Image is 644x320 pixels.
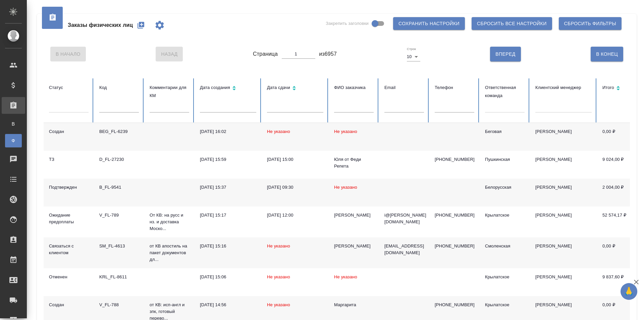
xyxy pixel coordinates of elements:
span: Закрепить заголовки [326,20,369,27]
div: Телефон [435,84,474,92]
span: В Конец [596,50,618,58]
div: Статус [49,84,89,92]
div: [DATE] 16:02 [200,128,256,135]
span: Ф [8,137,18,144]
div: D_FL-27230 [99,156,139,163]
button: Сохранить настройки [393,17,465,30]
button: Создать [133,17,149,33]
p: i@[PERSON_NAME][DOMAIN_NAME] [384,212,424,225]
div: Крылатское [485,302,525,308]
button: Вперед [490,47,521,61]
div: Смоленская [485,243,525,249]
div: V_FL-788 [99,302,139,308]
span: Не указано [267,129,290,134]
td: [PERSON_NAME] [530,237,597,268]
div: [PERSON_NAME] [334,212,374,219]
td: [PERSON_NAME] [530,268,597,296]
div: [DATE] 15:37 [200,184,256,191]
span: Не указано [267,274,290,279]
div: Пушкинская [485,156,525,163]
span: Сбросить все настройки [477,19,547,28]
span: 🙏 [623,284,635,299]
span: В [8,121,18,127]
span: Заказы физических лиц [68,21,133,29]
div: ФИО заказчика [334,84,374,92]
p: [PHONE_NUMBER] [435,243,474,249]
div: KRL_FL-8611 [99,274,139,280]
div: Комментарии для КМ [150,84,189,100]
div: [DATE] 15:59 [200,156,256,163]
div: [DATE] 14:56 [200,302,256,308]
td: [PERSON_NAME] [530,151,597,179]
a: В [5,117,22,131]
div: Подтвержден [49,184,89,191]
span: Не указано [267,243,290,248]
div: Сортировка [200,84,256,93]
div: B_FL-9541 [99,184,139,191]
td: [PERSON_NAME] [530,207,597,237]
div: Связаться с клиентом [49,243,89,256]
div: Беговая [485,128,525,135]
p: [PHONE_NUMBER] [435,302,474,308]
div: Крылатское [485,274,525,280]
div: [DATE] 15:16 [200,243,256,249]
div: Маргарита [334,302,374,308]
span: из 6957 [319,50,337,58]
td: [PERSON_NAME] [530,123,597,151]
span: Не указано [334,185,357,190]
span: Не указано [267,302,290,307]
div: Код [99,84,139,92]
div: Создан [49,128,89,135]
div: Создан [49,302,89,308]
span: Не указано [334,129,357,134]
button: 🙏 [621,283,637,300]
div: Сортировка [602,84,642,93]
div: V_FL-789 [99,212,139,219]
div: Сортировка [267,84,323,93]
div: [DATE] 15:17 [200,212,256,219]
div: SM_FL-4613 [99,243,139,249]
div: BEG_FL-6239 [99,128,139,135]
div: [PERSON_NAME] [334,243,374,249]
p: от КВ апостиль на пакет документов дл... [150,243,189,263]
div: [DATE] 15:06 [200,274,256,280]
span: Вперед [495,50,515,58]
span: Сбросить фильтры [564,19,616,28]
div: [DATE] 12:00 [267,212,323,219]
button: В Конец [591,47,623,61]
label: Строк [407,47,416,51]
p: От КВ: на русс и нз. и доставка Моско... [150,212,189,232]
p: [PHONE_NUMBER] [435,156,474,163]
div: Крылатское [485,212,525,219]
button: Сбросить все настройки [472,17,552,30]
span: Страница [253,50,278,58]
div: Отменен [49,274,89,280]
p: [EMAIL_ADDRESS][DOMAIN_NAME] [384,243,424,256]
div: Ожидание предоплаты [49,212,89,225]
span: Не указано [334,274,357,279]
a: Ф [5,134,22,147]
div: Клиентский менеджер [535,84,592,92]
p: [PHONE_NUMBER] [435,212,474,219]
span: Сохранить настройки [398,19,460,28]
div: Email [384,84,424,92]
div: Белорусская [485,184,525,191]
div: [DATE] 15:00 [267,156,323,163]
div: Юля от Феди Репета [334,156,374,170]
div: Ответственная команда [485,84,525,100]
td: [PERSON_NAME] [530,179,597,207]
div: [DATE] 09:30 [267,184,323,191]
button: Сбросить фильтры [559,17,622,30]
div: 10 [407,52,420,61]
div: ТЗ [49,156,89,163]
